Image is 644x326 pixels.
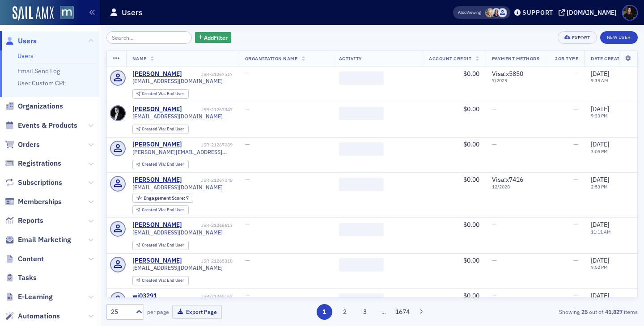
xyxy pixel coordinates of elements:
[122,7,143,18] h1: Users
[132,193,193,203] div: Engagement Score: 7
[144,196,189,201] div: 7
[18,159,61,168] span: Registrations
[245,256,250,264] span: —
[339,178,384,191] span: ‌
[132,125,189,134] div: Created Via: End User
[5,292,53,302] a: E-Learning
[485,8,495,17] span: Rebekah Olson
[142,207,167,213] span: Created Via :
[492,140,497,148] span: —
[183,177,233,183] div: USR-21267048
[339,142,384,156] span: ‌
[591,77,608,84] time: 9:19 AM
[17,79,66,87] a: User Custom CPE
[492,256,497,264] span: —
[492,78,540,84] span: 7 / 2029
[60,6,74,20] img: SailAMX
[339,55,362,62] span: Activity
[18,216,43,226] span: Reports
[591,264,608,270] time: 9:52 PM
[573,140,578,148] span: —
[591,256,609,264] span: [DATE]
[111,307,131,317] div: 25
[106,31,192,44] input: Search…
[492,55,540,62] span: Payment Methods
[429,55,471,62] span: Account Credit
[5,311,60,321] a: Automations
[132,141,182,149] a: [PERSON_NAME]
[580,308,589,316] strong: 25
[142,92,184,96] div: End User
[492,105,497,113] span: —
[5,178,62,188] a: Subscriptions
[142,91,167,96] span: Created Via :
[377,308,390,316] span: …
[142,126,167,132] span: Created Via :
[555,55,578,62] span: Job Type
[132,55,147,62] span: Name
[18,273,37,283] span: Tasks
[395,304,411,320] button: 1674
[622,5,638,21] span: Profile
[245,292,250,300] span: —
[142,243,184,248] div: End User
[591,105,609,113] span: [DATE]
[132,276,189,285] div: Created Via: End User
[5,235,71,245] a: Email Marketing
[573,292,578,300] span: —
[337,304,352,320] button: 2
[339,223,384,236] span: ‌
[142,277,167,283] span: Created Via :
[5,216,43,226] a: Reports
[195,32,232,43] button: AddFilter
[132,160,189,169] div: Created Via: End User
[591,176,609,184] span: [DATE]
[132,70,182,78] a: [PERSON_NAME]
[5,36,37,46] a: Users
[18,235,71,245] span: Email Marketing
[132,113,223,120] span: [EMAIL_ADDRESS][DOMAIN_NAME]
[13,6,54,21] img: SailAMX
[245,70,250,78] span: —
[591,292,609,300] span: [DATE]
[245,221,250,229] span: —
[458,9,481,16] span: Viewing
[18,121,77,130] span: Events & Products
[18,254,44,264] span: Content
[132,78,223,84] span: [EMAIL_ADDRESS][DOMAIN_NAME]
[144,195,186,201] span: Engagement Score :
[339,293,384,307] span: ‌
[573,256,578,264] span: —
[492,221,497,229] span: —
[142,127,184,132] div: End User
[18,140,40,150] span: Orders
[317,304,332,320] button: 1
[591,148,608,155] time: 3:05 PM
[463,256,479,264] span: $0.00
[132,184,223,191] span: [EMAIL_ADDRESS][DOMAIN_NAME]
[558,31,597,44] button: Export
[463,70,479,78] span: $0.00
[245,140,250,148] span: —
[600,31,638,44] a: New User
[591,221,609,229] span: [DATE]
[18,292,53,302] span: E-Learning
[463,105,479,113] span: $0.00
[183,142,233,148] div: USR-21267089
[132,105,182,113] a: [PERSON_NAME]
[18,197,62,207] span: Memberships
[132,205,189,215] div: Created Via: End User
[147,308,169,316] label: per page
[573,105,578,113] span: —
[245,176,250,184] span: —
[172,305,222,319] button: Export Page
[591,229,611,235] time: 11:11 AM
[463,221,479,229] span: $0.00
[463,292,479,300] span: $0.00
[142,162,184,167] div: End User
[339,258,384,272] span: ‌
